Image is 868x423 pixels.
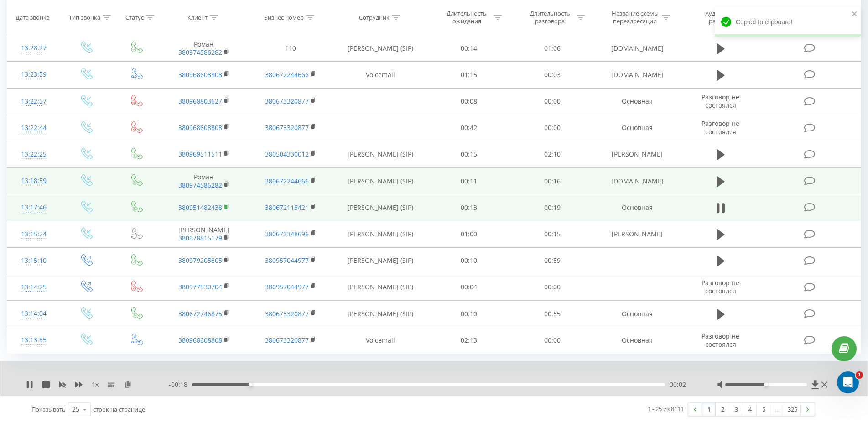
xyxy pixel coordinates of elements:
[594,168,681,194] td: [DOMAIN_NAME]
[178,256,222,265] a: 380979205805
[716,403,729,416] a: 2
[427,62,511,88] td: 01:15
[852,10,858,19] button: close
[178,309,222,318] a: 380672746875
[161,168,247,194] td: Роман
[187,13,208,21] div: Клиент
[594,141,681,167] td: [PERSON_NAME]
[334,62,427,88] td: Voicemail
[837,371,859,393] iframe: Intercom live chat
[265,230,309,238] a: 380673348696
[265,336,309,345] a: 380673320877
[16,119,51,137] div: 13:22:44
[178,123,222,132] a: 380968608808
[856,371,863,379] span: 1
[334,301,427,327] td: [PERSON_NAME] (SIP)
[510,274,594,300] td: 00:00
[178,48,222,57] a: 380974586282
[770,403,784,416] div: …
[334,274,427,300] td: [PERSON_NAME] (SIP)
[510,168,594,194] td: 00:16
[16,66,51,84] div: 13:23:59
[764,383,768,386] div: Accessibility label
[594,327,681,354] td: Основная
[510,141,594,167] td: 02:10
[427,194,511,221] td: 00:13
[611,10,660,25] div: Название схемы переадресации
[16,13,50,21] div: Дата звонка
[265,282,309,291] a: 380957044977
[178,282,222,291] a: 380977530704
[72,405,79,414] div: 25
[265,150,309,158] a: 380504330012
[743,403,757,416] a: 4
[265,97,309,105] a: 380673320877
[510,62,594,88] td: 00:03
[594,115,681,141] td: Основная
[359,13,390,21] div: Сотрудник
[715,7,861,37] div: Copied to clipboard!
[178,234,222,242] a: 380678815179
[670,380,686,389] span: 00:02
[264,13,304,21] div: Бизнес номер
[510,115,594,141] td: 00:00
[265,177,309,185] a: 380672244666
[16,331,51,349] div: 13:13:55
[265,70,309,79] a: 380672244666
[525,10,574,25] div: Длительность разговора
[442,10,491,25] div: Длительность ожидания
[510,327,594,354] td: 00:00
[594,88,681,115] td: Основная
[757,403,770,416] a: 5
[16,305,51,323] div: 13:14:04
[31,405,66,413] span: Показывать
[16,252,51,270] div: 13:15:10
[93,405,145,413] span: строк на странице
[169,380,192,389] span: - 00:18
[249,383,252,386] div: Accessibility label
[161,35,247,62] td: Роман
[427,247,511,274] td: 00:10
[178,150,222,158] a: 380969511511
[16,39,51,57] div: 13:28:27
[784,403,801,416] a: 325
[702,403,716,416] a: 1
[265,123,309,132] a: 380673320877
[729,403,743,416] a: 3
[178,70,222,79] a: 380968608808
[16,225,51,243] div: 13:15:24
[702,332,739,349] span: Разговор не состоялся
[594,62,681,88] td: [DOMAIN_NAME]
[247,35,334,62] td: 110
[594,194,681,221] td: Основная
[510,35,594,62] td: 01:06
[69,13,100,21] div: Тип звонка
[16,93,51,110] div: 13:22:57
[16,278,51,296] div: 13:14:25
[694,10,754,25] div: Аудиозапись разговора
[427,301,511,327] td: 00:10
[427,115,511,141] td: 00:42
[178,336,222,345] a: 380968608808
[510,88,594,115] td: 00:00
[334,247,427,274] td: [PERSON_NAME] (SIP)
[427,327,511,354] td: 02:13
[334,141,427,167] td: [PERSON_NAME] (SIP)
[178,203,222,212] a: 380951482438
[16,172,51,190] div: 13:18:59
[334,35,427,62] td: [PERSON_NAME] (SIP)
[427,221,511,247] td: 01:00
[265,203,309,212] a: 380672115421
[265,309,309,318] a: 380673320877
[427,88,511,115] td: 00:08
[161,221,247,247] td: [PERSON_NAME]
[648,404,684,413] div: 1 - 25 из 8111
[510,221,594,247] td: 00:15
[178,97,222,105] a: 380968803627
[510,194,594,221] td: 00:19
[334,221,427,247] td: [PERSON_NAME] (SIP)
[16,146,51,163] div: 13:22:25
[427,141,511,167] td: 00:15
[92,380,99,389] span: 1 x
[334,168,427,194] td: [PERSON_NAME] (SIP)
